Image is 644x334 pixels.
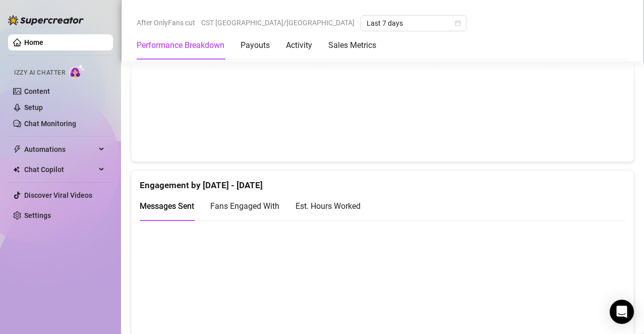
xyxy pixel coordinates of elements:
[367,16,460,31] span: Last 7 days
[14,68,65,78] span: Izzy AI Chatter
[210,201,279,211] span: Fans Engaged With
[24,120,76,128] a: Chat Monitoring
[140,171,625,192] div: Engagement by [DATE] - [DATE]
[24,87,50,95] a: Content
[13,166,20,173] img: Chat Copilot
[610,300,634,324] div: Open Intercom Messenger
[137,39,224,51] div: Performance Breakdown
[296,200,361,212] div: Est. Hours Worked
[201,15,355,30] span: CST [GEOGRAPHIC_DATA]/[GEOGRAPHIC_DATA]
[286,39,312,51] div: Activity
[137,15,195,30] span: After OnlyFans cut
[24,38,43,46] a: Home
[24,161,96,178] span: Chat Copilot
[24,211,51,219] a: Settings
[8,15,84,25] img: logo-BBDzfeDw.svg
[24,141,96,157] span: Automations
[328,39,376,51] div: Sales Metrics
[69,64,85,79] img: AI Chatter
[13,145,21,153] span: thunderbolt
[241,39,270,51] div: Payouts
[24,103,43,112] a: Setup
[24,191,92,199] a: Discover Viral Videos
[455,20,461,26] span: calendar
[140,201,194,211] span: Messages Sent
